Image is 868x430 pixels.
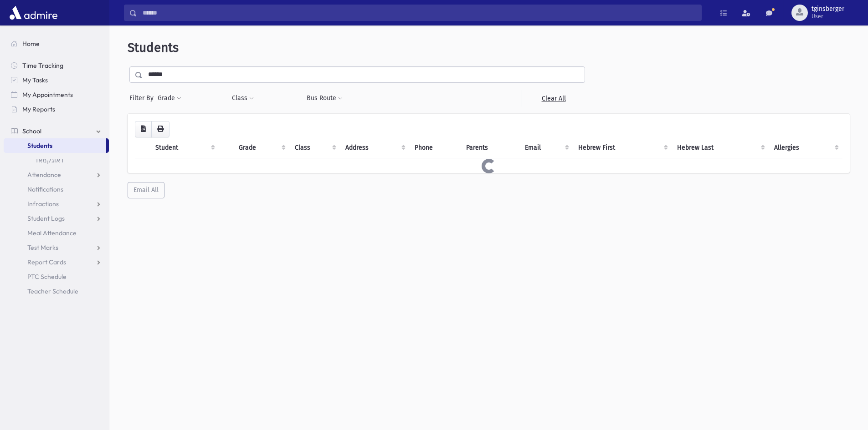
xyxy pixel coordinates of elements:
[27,142,52,150] span: Students
[4,102,109,116] a: My Reports
[150,137,219,158] th: Student
[306,90,343,106] button: Bus Route
[4,153,109,167] a: דאוגקמאד
[4,226,109,240] a: Meal Attendance
[27,214,65,223] span: Student Logs
[4,73,109,87] a: My Tasks
[4,197,109,211] a: Infractions
[4,211,109,226] a: Student Logs
[4,167,109,182] a: Attendance
[4,124,109,138] a: School
[522,90,585,106] a: Clear All
[137,5,701,21] input: Search
[519,137,573,158] th: Email
[231,90,254,106] button: Class
[4,58,109,73] a: Time Tracking
[22,61,63,70] span: Time Tracking
[22,91,73,99] span: My Appointments
[340,137,409,158] th: Address
[4,182,109,197] a: Notifications
[27,171,61,179] span: Attendance
[812,5,844,13] span: tginsberger
[4,284,109,298] a: Teacher Schedule
[812,13,844,20] span: User
[4,255,109,269] a: Report Cards
[409,137,461,158] th: Phone
[27,273,67,281] span: PTC Schedule
[22,105,55,113] span: My Reports
[769,137,842,158] th: Allergies
[135,121,152,137] button: CSV
[27,229,77,237] span: Meal Attendance
[4,269,109,284] a: PTC Schedule
[129,93,157,103] span: Filter By
[157,90,182,106] button: Grade
[27,200,59,208] span: Infractions
[573,137,671,158] th: Hebrew First
[151,121,169,137] button: Print
[27,243,58,252] span: Test Marks
[22,127,41,135] span: School
[7,4,60,22] img: AdmirePro
[4,240,109,255] a: Test Marks
[128,40,179,55] span: Students
[4,138,106,153] a: Students
[4,87,109,102] a: My Appointments
[461,137,519,158] th: Parents
[4,36,109,51] a: Home
[233,137,289,158] th: Grade
[672,137,769,158] th: Hebrew Last
[27,287,78,295] span: Teacher Schedule
[22,76,48,84] span: My Tasks
[128,182,164,198] button: Email All
[22,40,40,48] span: Home
[289,137,340,158] th: Class
[27,185,63,193] span: Notifications
[27,258,66,266] span: Report Cards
